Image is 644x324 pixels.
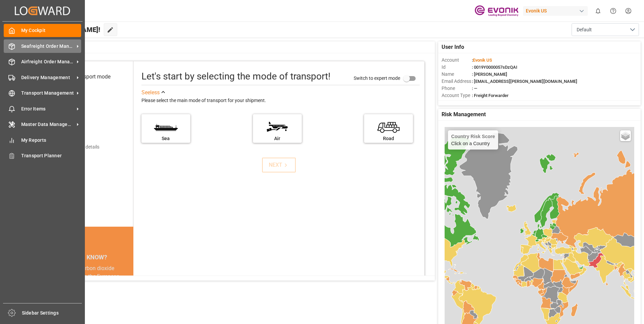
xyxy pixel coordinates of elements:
[21,27,82,34] span: My Cockpit
[606,3,621,19] button: Help Center
[472,79,577,84] span: : [EMAIL_ADDRESS][PERSON_NAME][DOMAIN_NAME]
[442,57,472,64] span: Account
[472,65,517,70] span: : 0019Y0000057sDzQAI
[28,23,100,36] span: Hello [PERSON_NAME]!
[472,58,492,63] span: :
[21,74,74,81] span: Delivery Management
[256,135,298,142] div: Air
[442,92,472,99] span: Account Type
[472,86,477,91] span: : —
[141,97,420,105] div: Please select the main mode of transport for your shipment.
[620,130,631,141] a: Layers
[262,158,296,172] button: NEXT
[21,90,74,97] span: Transport Management
[22,310,82,317] span: Sidebar Settings
[4,149,81,162] a: Transport Planner
[451,134,495,146] div: Click on a Country
[442,110,486,119] span: Risk Management
[354,75,400,80] span: Switch to expert mode
[4,24,81,37] a: My Cockpit
[442,43,464,51] span: User Info
[523,4,590,17] button: Evonik US
[21,121,74,128] span: Master Data Management
[141,69,330,84] div: Let's start by selecting the mode of transport!
[21,105,74,112] span: Error Items
[4,133,81,147] a: My Reports
[57,143,99,151] div: Add shipping details
[141,89,160,97] div: See less
[145,135,187,142] div: Sea
[451,134,495,139] h4: Country Risk Score
[124,264,133,305] button: next slide / item
[472,93,509,98] span: : Freight Forwarder
[442,78,472,85] span: Email Address
[572,23,639,36] button: open menu
[442,71,472,78] span: Name
[21,58,74,65] span: Airfreight Order Management
[367,135,410,142] div: Road
[21,137,82,144] span: My Reports
[473,58,492,63] span: Evonik US
[523,6,588,16] div: Evonik US
[442,64,472,71] span: Id
[475,5,518,17] img: Evonik-brand-mark-Deep-Purple-RGB.jpeg_1700498283.jpeg
[577,26,592,33] span: Default
[442,85,472,92] span: Phone
[21,43,74,50] span: Seafreight Order Management
[269,161,289,169] div: NEXT
[590,3,606,19] button: show 0 new notifications
[472,72,507,77] span: : [PERSON_NAME]
[21,152,82,159] span: Transport Planner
